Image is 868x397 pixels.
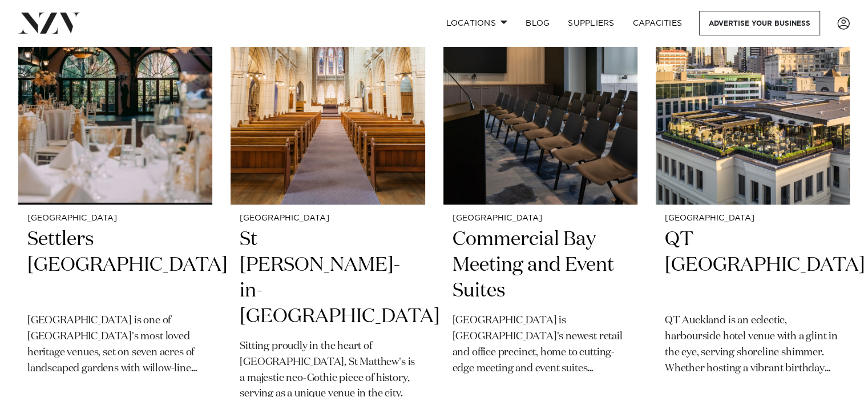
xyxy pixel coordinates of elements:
[624,11,692,35] a: Capacities
[27,227,203,304] h2: Settlers [GEOGRAPHIC_DATA]
[240,214,415,223] small: [GEOGRAPHIC_DATA]
[453,313,628,377] p: [GEOGRAPHIC_DATA] is [GEOGRAPHIC_DATA]'s newest retail and office precinct, home to cutting-edge ...
[437,11,516,35] a: Locations
[453,214,628,223] small: [GEOGRAPHIC_DATA]
[27,214,203,223] small: [GEOGRAPHIC_DATA]
[665,313,841,377] p: QT Auckland is an eclectic, harbourside hotel venue with a glint in the eye, serving shoreline sh...
[453,227,628,304] h2: Commercial Bay Meeting and Event Suites
[665,214,841,223] small: [GEOGRAPHIC_DATA]
[27,313,203,377] p: [GEOGRAPHIC_DATA] is one of [GEOGRAPHIC_DATA]'s most loved heritage venues, set on seven acres of...
[559,11,623,35] a: SUPPLIERS
[665,227,841,304] h2: QT [GEOGRAPHIC_DATA]
[240,227,415,330] h2: St [PERSON_NAME]-in-[GEOGRAPHIC_DATA]
[18,13,80,33] img: nzv-logo.png
[516,11,559,35] a: BLOG
[699,11,820,35] a: Advertise your business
